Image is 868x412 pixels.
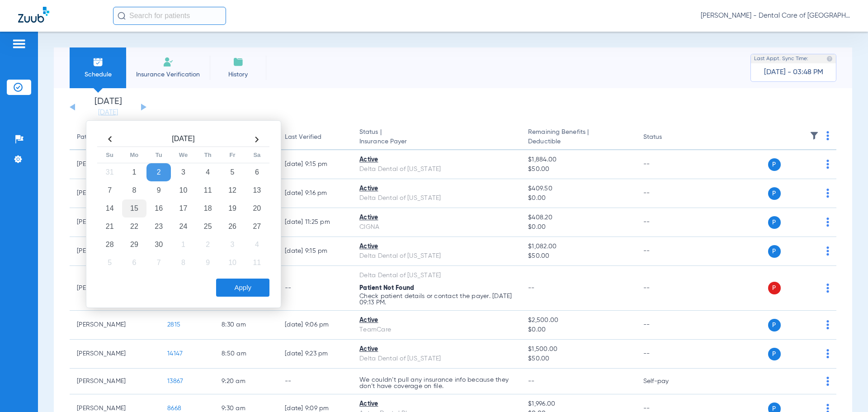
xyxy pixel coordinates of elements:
div: Active [359,155,514,165]
img: group-dot-blue.svg [826,218,829,227]
span: 14147 [167,350,183,357]
div: Active [359,345,514,354]
span: -- [528,378,535,384]
span: $1,884.00 [528,155,628,165]
span: 8668 [167,405,181,412]
div: CIGNA [359,223,514,232]
span: P [768,245,781,258]
img: last sync help info [826,56,833,62]
span: $2,500.00 [528,316,628,325]
td: [PERSON_NAME] [70,340,160,369]
span: $1,500.00 [528,345,628,354]
span: Insurance Payer [359,137,514,147]
span: $408.20 [528,213,628,223]
img: Manual Insurance Verification [163,57,174,67]
div: Delta Dental of [US_STATE] [359,271,514,280]
a: [DATE] [81,108,135,117]
td: [DATE] 9:23 PM [278,340,352,369]
span: P [768,187,781,200]
img: group-dot-blue.svg [826,320,829,329]
span: P [768,282,781,294]
span: $409.50 [528,184,628,194]
span: $50.00 [528,251,628,261]
td: [DATE] 9:16 PM [278,179,352,208]
span: Patient Not Found [359,285,414,291]
p: Check patient details or contact the payer. [DATE] 09:13 PM. [359,293,514,306]
span: -- [528,285,535,291]
td: -- [636,208,697,237]
th: Status | [352,125,521,150]
div: Delta Dental of [US_STATE] [359,165,514,174]
img: group-dot-blue.svg [826,349,829,358]
th: Remaining Benefits | [521,125,636,150]
span: $1,082.00 [528,242,628,251]
span: Schedule [76,70,119,79]
img: group-dot-blue.svg [826,246,829,256]
div: TeamCare [359,325,514,335]
span: $50.00 [528,354,628,364]
div: Delta Dental of [US_STATE] [359,251,514,261]
th: Status [636,125,697,150]
span: Deductible [528,137,628,147]
div: Active [359,242,514,251]
div: Active [359,184,514,194]
img: group-dot-blue.svg [826,284,829,293]
img: group-dot-blue.svg [826,160,829,169]
span: P [768,158,781,171]
td: -- [636,150,697,179]
td: [DATE] 9:06 PM [278,311,352,340]
span: P [768,216,781,229]
td: -- [636,179,697,208]
img: Zuub Logo [18,7,49,23]
button: Apply [216,279,269,297]
img: filter.svg [810,131,819,140]
div: Last Verified [285,133,345,142]
td: -- [278,369,352,394]
img: group-dot-blue.svg [826,377,829,386]
div: Active [359,399,514,409]
span: $50.00 [528,165,628,174]
td: 8:50 AM [214,340,278,369]
div: Delta Dental of [US_STATE] [359,354,514,364]
span: Insurance Verification [133,70,203,79]
div: Active [359,316,514,325]
span: 13867 [167,378,183,384]
img: group-dot-blue.svg [826,131,829,140]
td: [DATE] 9:15 PM [278,150,352,179]
span: [PERSON_NAME] - Dental Care of [GEOGRAPHIC_DATA] [701,11,850,20]
input: Search for patients [113,7,226,25]
div: Delta Dental of [US_STATE] [359,194,514,203]
img: History [233,57,244,67]
span: History [217,70,259,79]
span: $0.00 [528,325,628,335]
span: [DATE] - 03:48 PM [764,68,823,77]
td: -- [278,266,352,311]
span: $0.00 [528,194,628,203]
td: 9:20 AM [214,369,278,394]
td: [DATE] 9:15 PM [278,237,352,266]
span: P [768,348,781,360]
span: $1,996.00 [528,399,628,409]
span: 2815 [167,322,180,328]
div: Active [359,213,514,223]
td: 8:30 AM [214,311,278,340]
td: Self-pay [636,369,697,394]
span: $0.00 [528,223,628,232]
div: Patient Name [77,133,117,142]
td: -- [636,311,697,340]
td: [PERSON_NAME] [70,369,160,394]
td: [DATE] 11:25 PM [278,208,352,237]
td: -- [636,340,697,369]
img: Schedule [93,57,104,67]
img: hamburger-icon [12,38,26,49]
td: -- [636,237,697,266]
div: Patient Name [77,133,153,142]
img: group-dot-blue.svg [826,189,829,198]
li: [DATE] [81,97,135,117]
p: We couldn’t pull any insurance info because they don’t have coverage on file. [359,377,514,389]
th: [DATE] [122,132,245,147]
span: P [768,319,781,331]
span: Last Appt. Sync Time: [754,54,808,63]
div: Last Verified [285,133,321,142]
td: -- [636,266,697,311]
